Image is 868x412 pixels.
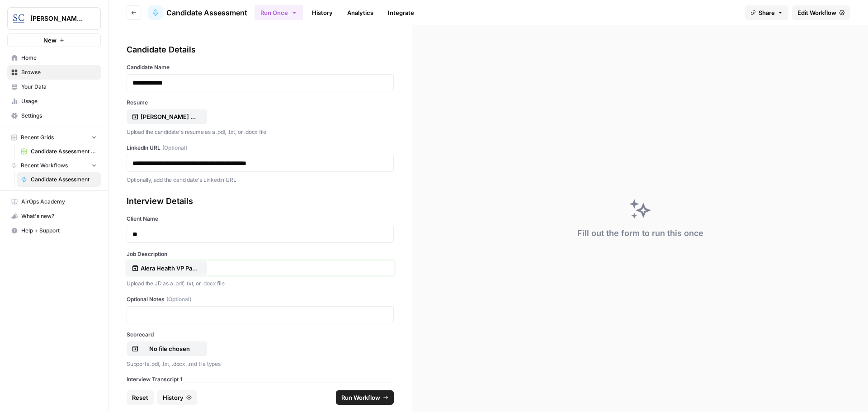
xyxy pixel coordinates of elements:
a: Your Data [7,80,101,94]
p: Upload the candidate's resume as a .pdf, .txt, or .docx file [127,128,394,137]
span: Candidate Assessment [31,175,97,184]
span: Home [21,54,97,62]
span: Your Data [21,83,97,91]
span: (Optional) [166,295,191,303]
span: Reset [132,393,148,402]
label: Job Description [127,250,394,258]
a: Candidate Assessment [148,5,247,20]
span: Help + Support [21,227,97,235]
button: Reset [127,390,154,405]
span: Recent Grids [21,133,54,142]
button: What's new? [7,209,101,223]
span: Settings [21,112,97,120]
p: [PERSON_NAME] Resume Alera Health SVP_VP Payor Partnerships.pdf [141,112,198,121]
span: [PERSON_NAME] [GEOGRAPHIC_DATA] [30,14,85,23]
label: Resume [127,99,394,107]
span: Candidate Assessment Download Sheet [31,147,97,156]
a: Settings [7,109,101,123]
a: Candidate Assessment [17,172,101,187]
p: No file chosen [141,344,198,353]
a: Candidate Assessment Download Sheet [17,144,101,159]
a: AirOps Academy [7,194,101,209]
p: Upload the JD as a .pdf, .txt, or .docx file [127,279,394,288]
a: History [307,5,338,20]
button: Run Once [255,5,303,20]
label: LinkedIn URL [127,144,394,152]
button: No file chosen [127,341,207,356]
button: Recent Workflows [7,159,101,172]
div: Fill out the form to run this once [577,227,703,240]
span: Edit Workflow [797,8,836,17]
button: Run Workflow [336,390,394,405]
span: Run Workflow [341,393,380,402]
a: Browse [7,65,101,80]
button: History [157,390,197,405]
label: Optional Notes [127,295,394,303]
span: AirOps Academy [21,198,97,206]
a: Edit Workflow [792,5,850,20]
span: Candidate Assessment [166,7,247,18]
span: Usage [21,97,97,105]
button: Recent Grids [7,131,101,144]
label: Client Name [127,215,394,223]
div: What's new? [8,209,100,223]
p: Supports .pdf, .txt, .docx, .md file types [127,360,394,369]
label: Scorecard [127,331,394,339]
img: Stanton Chase Nashville Logo [10,10,27,27]
label: Interview Transcript 1 [127,375,394,384]
a: Usage [7,94,101,109]
button: Help + Support [7,223,101,238]
span: Browse [21,68,97,76]
div: Interview Details [127,195,394,208]
span: Share [759,8,775,17]
button: Share [745,5,788,20]
button: Alera Health VP Payor Partnerships RECRUITMENT PROFILE [DATE].pdf [127,261,207,275]
button: [PERSON_NAME] Resume Alera Health SVP_VP Payor Partnerships.pdf [127,109,207,124]
button: Workspace: Stanton Chase Nashville [7,7,101,30]
span: History [163,393,184,402]
a: Analytics [342,5,379,20]
span: Recent Workflows [21,161,68,170]
a: Home [7,51,101,65]
div: Candidate Details [127,43,394,56]
button: New [7,33,101,47]
label: Candidate Name [127,63,394,71]
a: Integrate [382,5,420,20]
p: Alera Health VP Payor Partnerships RECRUITMENT PROFILE [DATE].pdf [141,264,198,273]
p: Optionally, add the candidate's Linkedin URL [127,175,394,185]
span: (Optional) [162,144,187,152]
span: New [43,36,57,45]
